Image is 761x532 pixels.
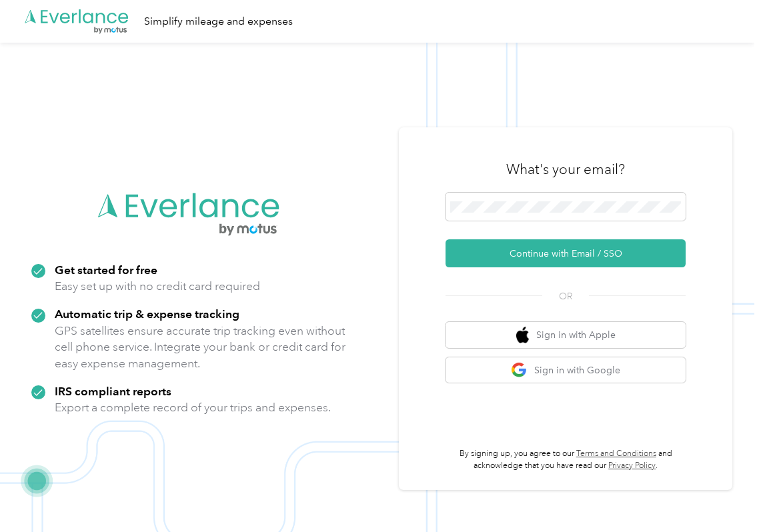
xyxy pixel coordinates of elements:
button: Continue with Email / SSO [446,239,686,267]
h3: What's your email? [506,160,625,179]
a: Terms and Conditions [576,449,656,459]
a: Privacy Policy [608,461,656,471]
span: OR [542,289,589,303]
p: Easy set up with no credit card required [55,278,260,295]
img: google logo [511,362,528,379]
p: By signing up, you agree to our and acknowledge that you have read our . [446,448,686,471]
p: GPS satellites ensure accurate trip tracking even without cell phone service. Integrate your bank... [55,323,346,372]
strong: IRS compliant reports [55,384,171,398]
img: apple logo [516,327,530,343]
div: Simplify mileage and expenses [144,13,293,30]
p: Export a complete record of your trips and expenses. [55,399,331,416]
strong: Get started for free [55,263,157,277]
iframe: Everlance-gr Chat Button Frame [686,457,761,532]
button: google logoSign in with Google [446,357,686,383]
strong: Automatic trip & expense tracking [55,307,239,321]
button: apple logoSign in with Apple [446,322,686,348]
